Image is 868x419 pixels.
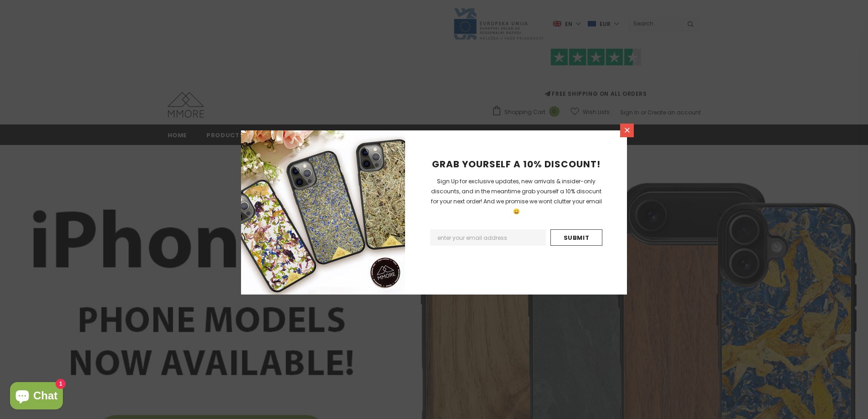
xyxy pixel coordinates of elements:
[432,158,601,171] span: GRAB YOURSELF A 10% DISCOUNT!
[620,124,634,137] a: Close
[431,177,602,215] span: Sign Up for exclusive updates, new arrivals & insider-only discounts, and in the meantime grab yo...
[550,229,602,246] input: Submit
[7,382,66,412] inbox-online-store-chat: Shopify online store chat
[430,229,546,246] input: Email Address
